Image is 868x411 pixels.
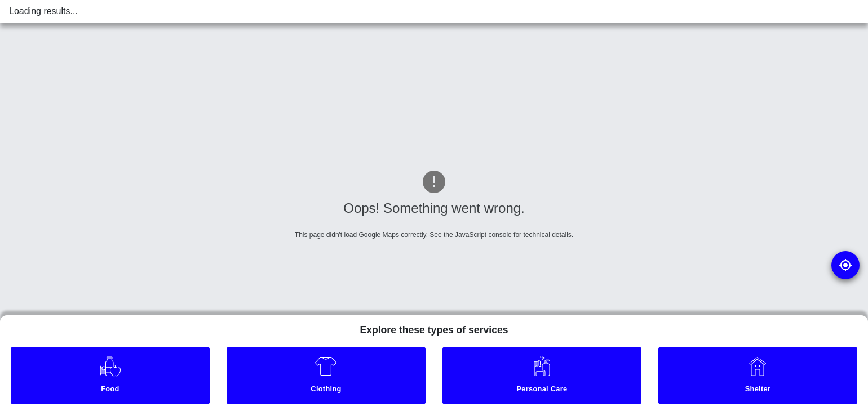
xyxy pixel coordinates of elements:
[14,385,207,396] small: Food
[90,198,778,218] div: Oops! Something went wrong.
[11,347,209,404] a: Food
[99,355,122,377] img: Food
[442,347,641,404] a: Personal Care
[661,385,854,396] small: Shelter
[315,355,337,377] img: Clothing
[9,5,859,18] div: Loading results...
[229,385,423,396] small: Clothing
[658,347,857,404] a: Shelter
[227,347,425,404] a: Clothing
[839,258,852,272] img: go to my location
[530,355,553,377] img: Personal Care
[351,315,517,341] h5: Explore these types of services
[746,355,769,377] img: Shelter
[90,230,778,240] div: This page didn't load Google Maps correctly. See the JavaScript console for technical details.
[445,385,639,396] small: Personal Care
